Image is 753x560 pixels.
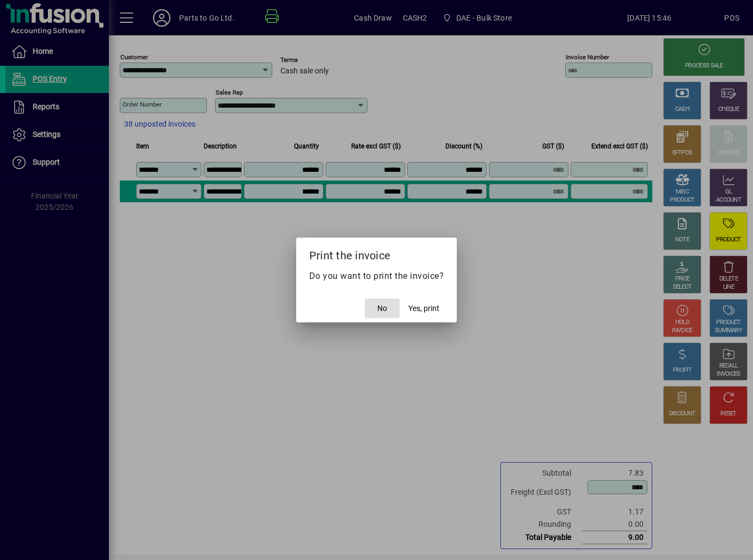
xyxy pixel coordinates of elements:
span: No [377,303,387,314]
p: Do you want to print the invoice? [309,270,444,283]
h2: Print the invoice [296,238,457,269]
button: No [365,298,400,318]
span: Yes, print [408,303,439,314]
button: Yes, print [404,298,444,318]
